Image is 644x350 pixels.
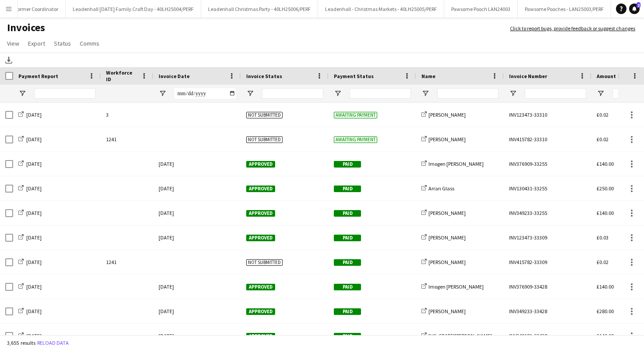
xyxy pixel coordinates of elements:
[262,88,323,99] input: Invoice Status Filter Input
[504,225,591,250] div: INV123473-33309
[246,89,254,97] button: Open Filter Menu
[28,39,45,47] span: Export
[26,210,42,216] span: [DATE]
[504,275,591,299] div: INV376909-33428
[26,332,42,339] span: [DATE]
[597,332,614,339] span: £140.00
[246,235,275,241] span: Approved
[246,112,283,118] span: Not submitted
[428,283,484,290] span: Imogen [PERSON_NAME]
[629,4,640,14] a: 2
[428,234,466,241] span: [PERSON_NAME]
[153,152,241,176] div: [DATE]
[54,39,71,47] span: Status
[26,283,42,290] span: [DATE]
[318,0,444,18] button: Leadenhall - Christmas Markets - 40LH25005/PERF
[504,201,591,225] div: INV349233-33255
[26,259,42,265] span: [DATE]
[26,136,42,143] span: [DATE]
[504,176,591,200] div: INV130431-33255
[334,89,342,97] button: Open Filter Menu
[18,210,42,216] a: [DATE]
[18,185,42,192] a: [DATE]
[504,103,591,127] div: INV123473-33310
[106,69,138,82] span: Workforce ID
[334,73,374,79] span: Payment Status
[159,73,190,79] span: Invoice Date
[153,176,241,200] div: [DATE]
[504,299,591,323] div: INV349233-33428
[597,89,605,97] button: Open Filter Menu
[334,235,361,241] span: Paid
[50,38,74,49] a: Status
[504,127,591,151] div: INV415782-33310
[428,332,530,339] span: [US_STATE][PERSON_NAME] [PERSON_NAME]
[334,284,361,290] span: Paid
[597,234,609,241] span: £0.03
[76,38,103,49] a: Comms
[4,55,14,65] app-action-btn: Download
[597,136,609,143] span: £0.02
[246,136,283,143] span: Not submitted
[246,161,275,168] span: Approved
[34,88,96,99] input: Payment Report Filter Input
[18,283,42,290] a: [DATE]
[334,259,361,266] span: Paid
[246,259,283,266] span: Not submitted
[18,111,42,118] a: [DATE]
[509,89,517,97] button: Open Filter Menu
[597,259,609,265] span: £0.02
[26,161,42,167] span: [DATE]
[246,73,282,79] span: Invoice Status
[101,103,153,127] div: 3
[246,210,275,217] span: Approved
[597,73,616,79] span: Amount
[101,250,153,274] div: 1241
[18,161,42,167] a: [DATE]
[597,283,614,290] span: £140.00
[246,333,275,339] span: Approved
[334,112,377,118] span: Awaiting payment
[334,308,361,315] span: Paid
[25,38,49,49] a: Export
[428,111,466,118] span: [PERSON_NAME]
[26,185,42,192] span: [DATE]
[428,308,466,314] span: [PERSON_NAME]
[597,210,614,216] span: £140.00
[18,259,42,265] a: [DATE]
[201,0,318,18] button: Leadenhall Christmas Party - 40LH25006/PERF
[18,136,42,143] a: [DATE]
[7,39,19,47] span: View
[428,161,484,167] span: Imogen [PERSON_NAME]
[334,210,361,217] span: Paid
[18,89,26,97] button: Open Filter Menu
[26,308,42,314] span: [DATE]
[597,185,614,192] span: £250.00
[428,210,466,216] span: [PERSON_NAME]
[18,73,58,79] span: Payment Report
[504,152,591,176] div: INV376909-33255
[2,0,66,18] button: Performer Coordinator
[504,324,591,348] div: INV349181-33428
[246,186,275,192] span: Approved
[428,185,454,192] span: Arran Glass
[18,308,42,314] a: [DATE]
[637,2,640,8] span: 2
[153,324,241,348] div: [DATE]
[18,332,42,339] a: [DATE]
[437,88,499,99] input: Name Filter Input
[518,0,611,18] button: Pawsome Pooches - LAN25003/PERF
[509,73,547,79] span: Invoice Number
[334,186,361,192] span: Paid
[597,111,609,118] span: £0.02
[18,234,42,241] a: [DATE]
[80,39,99,47] span: Comms
[35,338,71,348] button: Reload data
[421,89,429,97] button: Open Filter Menu
[101,127,153,151] div: 1241
[246,284,275,290] span: Approved
[4,38,23,49] a: View
[428,259,466,265] span: [PERSON_NAME]
[334,161,361,168] span: Paid
[421,73,435,79] span: Name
